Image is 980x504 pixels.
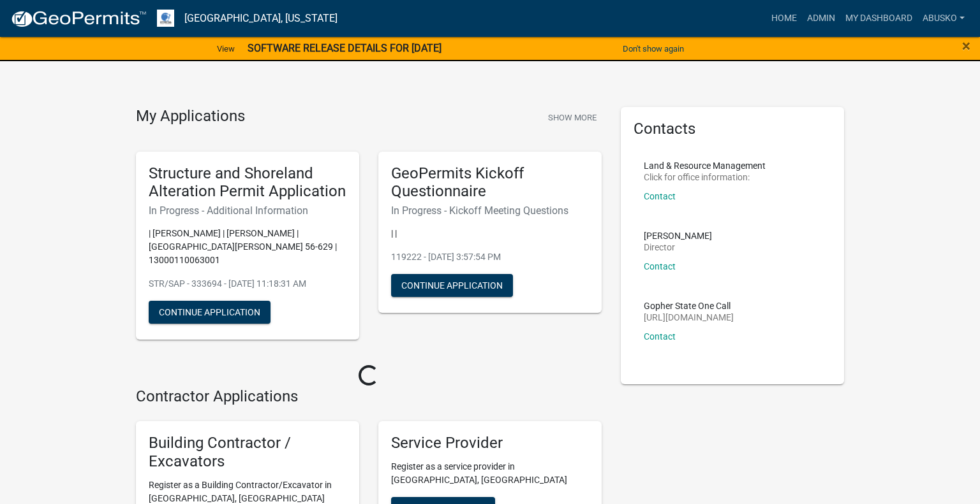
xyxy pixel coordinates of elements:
button: Don't show again [618,38,689,59]
img: Otter Tail County, Minnesota [157,10,174,27]
button: Continue Application [149,301,271,324]
button: Close [962,38,970,54]
a: [GEOGRAPHIC_DATA], [US_STATE] [184,8,338,29]
h6: In Progress - Kickoff Meeting Questions [391,205,589,217]
a: Contact [644,261,676,271]
p: Gopher State One Call [644,301,734,310]
a: Contact [644,331,676,342]
p: Click for office information: [644,173,766,182]
p: Land & Resource Management [644,161,766,170]
h5: Contacts [634,120,831,138]
p: 119222 - [DATE] 3:57:54 PM [391,250,589,264]
h5: Structure and Shoreland Alteration Permit Application [149,164,346,201]
h6: In Progress - Additional Information [149,205,346,217]
a: Contact [644,191,676,201]
p: [URL][DOMAIN_NAME] [644,313,734,322]
h5: Service Provider [391,434,589,452]
h5: Building Contractor / Excavators [149,434,346,471]
h4: My Applications [136,107,245,126]
button: Continue Application [391,274,513,297]
p: | [PERSON_NAME] | [PERSON_NAME] | [GEOGRAPHIC_DATA][PERSON_NAME] 56-629 | 13000110063001 [149,227,346,267]
a: Admin [802,6,840,31]
a: My Dashboard [840,6,917,31]
p: STR/SAP - 333694 - [DATE] 11:18:31 AM [149,277,346,291]
strong: SOFTWARE RELEASE DETAILS FOR [DATE] [248,42,442,54]
p: | | [391,227,589,240]
h5: GeoPermits Kickoff Questionnaire [391,164,589,201]
p: [PERSON_NAME] [644,231,712,240]
a: abusko [917,6,970,31]
a: View [212,38,240,59]
h4: Contractor Applications [136,387,602,406]
span: × [962,37,970,55]
p: Director [644,243,712,252]
button: Show More [543,107,602,128]
p: Register as a service provider in [GEOGRAPHIC_DATA], [GEOGRAPHIC_DATA] [391,460,589,487]
a: Home [766,6,802,31]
